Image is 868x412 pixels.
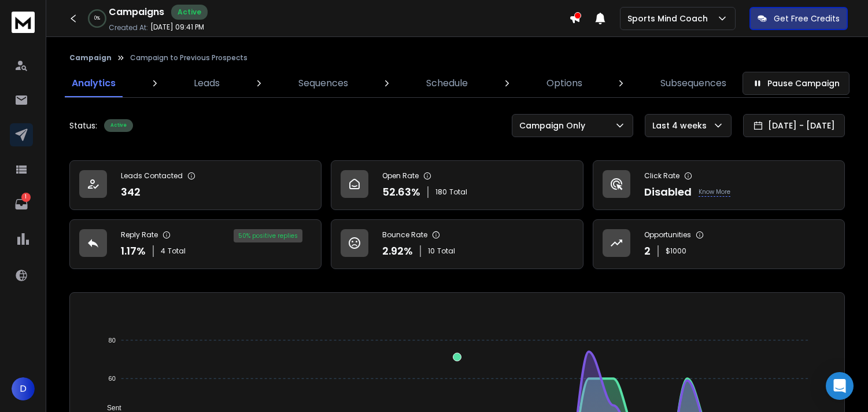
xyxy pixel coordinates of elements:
[419,69,475,97] a: Schedule
[382,230,427,240] p: Bounce Rate
[644,171,679,181] p: Click Rate
[109,23,148,32] p: Created At:
[69,219,322,269] a: Reply Rate1.17%4Total50% positive replies
[104,119,133,132] div: Active
[593,160,845,210] a: Click RateDisabledKnow More
[428,247,435,256] span: 10
[435,187,447,197] span: 180
[644,230,691,240] p: Opportunities
[653,69,733,97] a: Subsequences
[121,184,141,200] p: 342
[98,404,121,412] span: Sent
[69,160,322,210] a: Leads Contacted342
[69,53,112,62] button: Campaign
[743,114,845,137] button: [DATE] - [DATE]
[437,247,455,256] span: Total
[774,13,840,24] p: Get Free Credits
[65,69,123,97] a: Analytics
[121,243,146,259] p: 1.17 %
[298,76,348,90] p: Sequences
[121,171,183,181] p: Leads Contacted
[168,247,186,256] span: Total
[12,377,35,400] button: D
[540,69,589,97] a: Options
[10,193,33,216] a: 1
[660,76,726,90] p: Subsequences
[449,187,467,197] span: Total
[161,247,165,256] span: 4
[187,69,227,97] a: Leads
[108,337,115,344] tspan: 80
[130,53,248,62] p: Campaign to Previous Prospects
[382,171,419,181] p: Open Rate
[652,120,711,131] p: Last 4 weeks
[108,375,115,382] tspan: 60
[426,76,468,90] p: Schedule
[12,12,35,33] img: logo
[749,7,848,30] button: Get Free Credits
[69,120,97,131] p: Status:
[331,219,583,269] a: Bounce Rate2.92%10Total
[331,160,583,210] a: Open Rate52.63%180Total
[291,69,355,97] a: Sequences
[826,372,854,400] div: Open Intercom Messenger
[234,229,302,242] div: 50 % positive replies
[121,230,158,240] p: Reply Rate
[644,184,692,200] p: Disabled
[94,15,100,22] p: 0 %
[644,243,651,259] p: 2
[382,243,413,259] p: 2.92 %
[666,247,686,256] p: $ 1000
[519,120,590,131] p: Campaign Only
[593,219,845,269] a: Opportunities2$1000
[743,72,849,95] button: Pause Campaign
[546,76,582,90] p: Options
[150,23,204,32] p: [DATE] 09:41 PM
[194,76,220,90] p: Leads
[699,187,730,197] p: Know More
[109,5,164,19] h1: Campaigns
[171,5,208,20] div: Active
[382,184,420,200] p: 52.63 %
[627,13,712,24] p: Sports Mind Coach
[21,193,31,202] p: 1
[72,76,116,90] p: Analytics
